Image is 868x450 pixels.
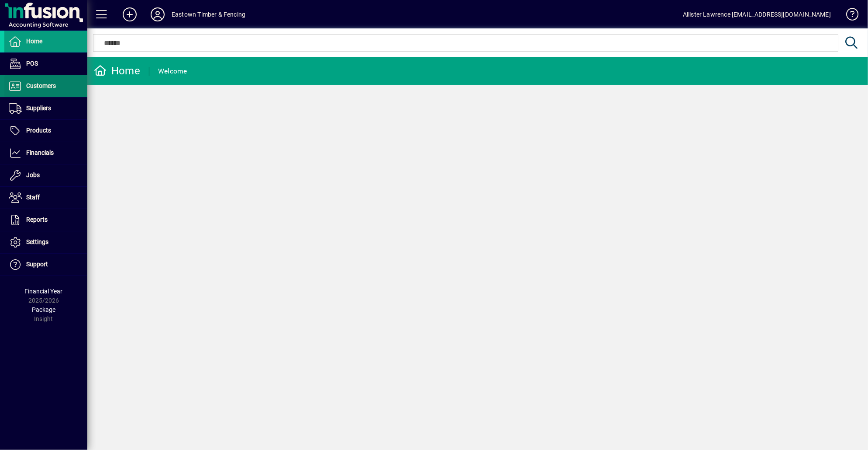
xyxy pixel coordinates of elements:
span: Financials [26,149,54,156]
a: Reports [4,209,87,231]
a: Knowledge Base [840,2,857,30]
a: Settings [4,231,87,253]
span: Package [32,306,55,313]
span: Products [26,127,51,134]
a: Jobs [4,164,87,186]
span: POS [26,60,38,67]
span: Jobs [26,171,40,178]
a: Staff [4,187,87,209]
button: Add [116,7,144,22]
span: Suppliers [26,105,51,112]
span: Settings [26,238,48,245]
a: Support [4,254,87,276]
span: Support [26,261,48,268]
span: Financial Year [25,288,63,295]
div: Eastown Timber & Fencing [172,7,245,21]
a: Financials [4,142,87,164]
button: Profile [144,7,172,22]
a: Customers [4,75,87,97]
span: Reports [26,216,48,223]
span: Staff [26,194,40,201]
a: Products [4,120,87,142]
div: Home [94,64,140,78]
a: Suppliers [4,98,87,119]
span: Home [26,38,42,45]
span: Customers [26,82,56,89]
a: POS [4,53,87,75]
div: Welcome [158,64,187,78]
div: Allister Lawrence [EMAIL_ADDRESS][DOMAIN_NAME] [683,7,831,21]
